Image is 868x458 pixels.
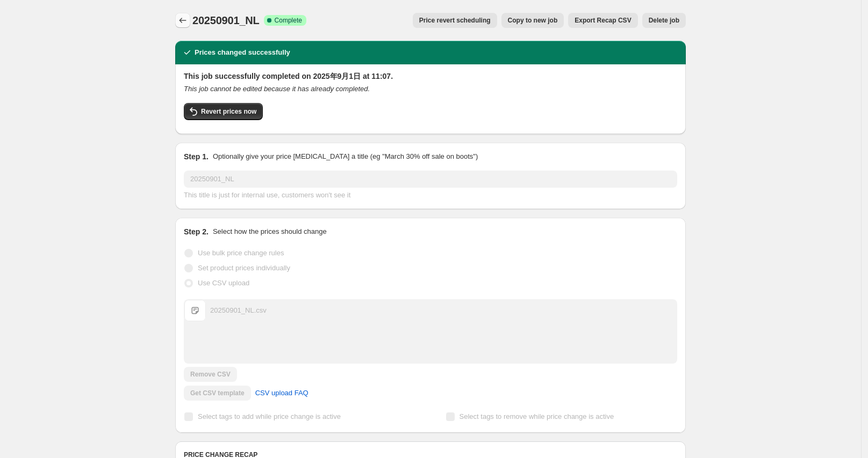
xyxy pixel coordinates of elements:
input: 30% off holiday sale [184,171,677,188]
span: This title is just for internal use, customers won't see it [184,191,350,199]
span: Set product prices individually [198,264,290,272]
span: CSV upload FAQ [255,388,309,398]
button: Delete job [642,13,686,28]
span: Export Recap CSV [575,16,631,25]
p: Optionally give your price [MEDICAL_DATA] a title (eg "March 30% off sale on boots") [213,151,478,162]
span: Delete job [649,16,679,25]
button: Revert prices now [184,103,263,120]
span: Price revert scheduling [419,16,491,25]
button: Price revert scheduling [413,13,497,28]
span: Select tags to remove while price change is active [460,412,614,420]
p: Select how the prices should change [213,226,327,237]
h2: This job successfully completed on 2025年9月1日 at 11:07. [184,71,677,82]
span: Revert prices now [201,107,256,116]
span: Copy to new job [508,16,558,25]
span: 20250901_NL [192,14,260,26]
button: Copy to new job [501,13,564,28]
h2: Prices changed successfully [195,47,290,58]
span: Select tags to add while price change is active [198,412,341,420]
button: Export Recap CSV [568,13,637,28]
h2: Step 2. [184,226,209,237]
span: Use bulk price change rules [198,249,284,257]
span: Use CSV upload [198,279,249,287]
div: 20250901_NL.csv [210,305,267,316]
i: This job cannot be edited because it has already completed. [184,85,370,93]
button: Price change jobs [175,13,190,28]
h2: Step 1. [184,151,209,162]
a: CSV upload FAQ [249,385,315,402]
span: Complete [275,16,302,25]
